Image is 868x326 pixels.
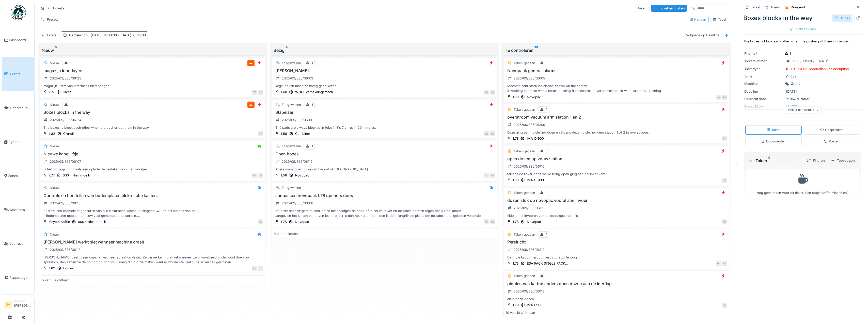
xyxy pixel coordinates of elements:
div: L73 [513,261,519,266]
a: Voorraad [2,227,34,261]
h3: dozen stuk op novopac vooral aan invoer [506,198,727,203]
div: Dringend [791,5,805,10]
li: JV [4,301,12,308]
div: L82 [49,131,55,136]
a: Onderhoud [2,91,34,125]
div: Gemaakt door [744,96,782,101]
span: Agenda [8,139,32,144]
div: WV [484,90,489,95]
div: L78 [513,95,519,100]
div: L77 [49,90,55,94]
div: Zone [744,74,782,79]
div: KV [252,173,257,178]
div: Te controleren [506,47,727,53]
div: Bekijk alle details [786,106,822,114]
div: 1 [546,61,547,66]
div: Toegewezen [282,102,301,107]
a: Rapportage [2,261,34,295]
div: Taken gedaan [514,107,535,112]
div: Taken [748,158,803,164]
div: Ticketnummer [744,59,782,63]
div: NV [722,178,727,183]
div: 2025/09/336/06107 [50,159,81,164]
div: Taken gedaan [514,232,535,237]
span: Zones [8,173,32,178]
div: Cama [63,90,71,94]
sup: 10 [534,47,538,53]
div: 1 [784,51,791,56]
div: Grandi [63,131,74,136]
p: The boxes is block each other when the pusher put them in the way [743,39,862,44]
div: Nieuw [771,5,781,10]
div: PS [490,131,495,136]
div: JD [258,266,263,271]
div: 5 van 5 zichtbaar [42,278,69,283]
div: Deze ging een nulstelling doen en tijdens deze nulstelling ging station 1 of 2 in overstroom. [506,130,727,135]
div: altijd open dozen [506,297,727,301]
div: NV [722,136,727,141]
div: 2025/09/336/06105 [514,76,545,81]
div: Novopac [527,219,541,224]
div: L78 [513,136,519,141]
div: telkens de linker doos welke terug open ging aan de linker kant [506,172,727,176]
div: L82 [49,266,55,271]
h3: [PERSON_NAME] [274,68,495,73]
span: Dashboard [9,38,32,42]
div: Novopac [527,95,541,100]
div: CK [484,131,489,136]
div: Volgorde op Deadline [684,31,722,39]
div: L82 [791,74,797,79]
div: Gemaakt op [69,33,146,38]
div: IMA C-900 [527,178,544,183]
h3: Stapelaar [274,110,495,115]
div: L79 [513,303,519,307]
div: Deadline [744,89,782,94]
a: Agenda [2,125,34,159]
div: KV [252,266,257,271]
a: Tickets [2,57,34,91]
sup: 0 [768,158,770,164]
div: Beyers Koffie [49,219,70,224]
div: 1 [546,232,547,237]
div: Toevoegen [829,157,857,164]
h3: Perslucht [506,240,727,244]
div: Nieuw [50,102,59,107]
div: 1 [70,61,71,66]
div: Kosten [824,139,840,144]
div: 10 van 10 zichtbaar [506,310,535,315]
div: 2025/09/336/06110 [514,164,544,169]
div: Toegewezen [282,185,301,190]
div: Taken gedaan [514,190,535,195]
div: [DATE] [786,89,797,94]
h3: open dozen op vouw station [506,156,727,161]
div: 1 [312,144,313,149]
div: 2025/09/336/06123 [50,76,81,81]
div: 2025/09/336/06103 [282,76,313,81]
div: TC [252,90,257,95]
div: Taken gedaan [514,273,535,278]
div: Acties [832,14,852,22]
div: MG [716,261,721,266]
div: Nieuw [50,185,59,190]
div: Tickettype [744,67,782,71]
div: Ticket [751,5,760,10]
div: Nieuw [50,144,59,149]
h3: Nieuwe kabel liftje [42,152,263,156]
div: Ticket sluiten [787,26,818,32]
span: : [DATE] 04:00:00 - [DATE] 23:15:00 [88,33,146,37]
div: 1 [312,102,313,107]
div: SV [490,90,495,95]
div: 2025/09/336/06116 [50,201,81,206]
div: L78 [281,219,287,224]
div: Toegewezen [282,61,301,66]
div: Thé pads are always blocked in tube 1. It's 7 times in 20 minutes. [274,125,495,130]
div: NV [722,303,727,308]
div: L78 [513,178,519,183]
div: Taken [766,127,781,132]
div: 1 [546,107,547,112]
h3: Open boxes [274,152,495,156]
div: ESA PACK SINGLE PACK... [527,261,568,266]
div: Grandi [791,81,801,86]
div: Bonino [63,266,74,271]
div: 000 - Niet in de lij... [78,219,109,224]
